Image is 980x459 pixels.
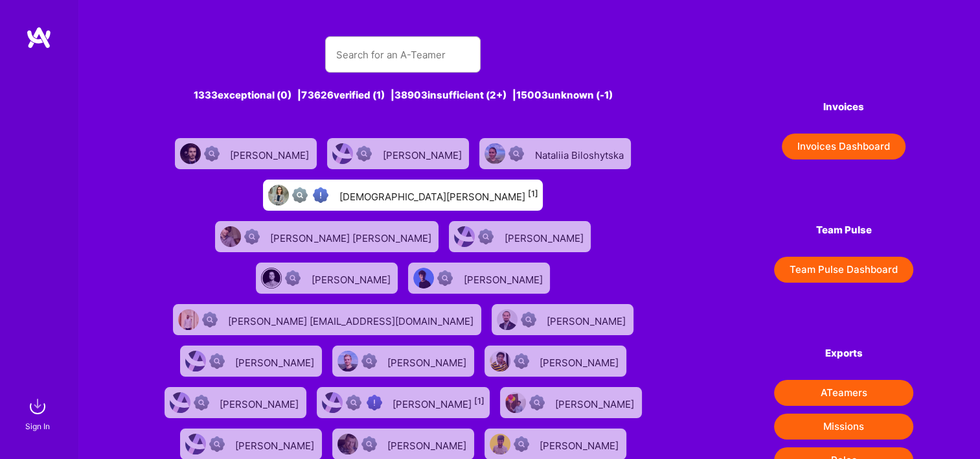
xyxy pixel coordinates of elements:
[175,340,327,382] a: User AvatarNot Scrubbed[PERSON_NAME]
[403,257,555,299] a: User AvatarNot Scrubbed[PERSON_NAME]
[311,270,393,287] div: [PERSON_NAME]
[312,382,495,423] a: User AvatarNot fully vettedHigh Potential User[PERSON_NAME][1]
[774,134,913,159] a: Invoices Dashboard
[337,351,358,371] img: User Avatar
[168,299,486,340] a: User AvatarNot Scrubbed[PERSON_NAME] [EMAIL_ADDRESS][DOMAIN_NAME]
[774,380,913,406] button: ATeamers
[170,133,322,174] a: User AvatarNot Scrubbed[PERSON_NAME]
[235,353,317,370] div: [PERSON_NAME]
[474,396,484,406] sup: [1]
[185,434,206,454] img: User Avatar
[346,395,361,410] img: Not fully vetted
[527,189,538,198] sup: [1]
[185,351,206,371] img: User Avatar
[285,270,301,286] img: Not Scrubbed
[230,145,312,162] div: [PERSON_NAME]
[495,382,647,423] a: User AvatarNot Scrubbed[PERSON_NAME]
[25,419,50,433] div: Sign In
[393,394,484,411] div: [PERSON_NAME]
[547,311,628,328] div: [PERSON_NAME]
[27,394,51,433] a: sign inSign In
[361,436,377,452] img: Not Scrubbed
[782,134,906,159] button: Invoices Dashboard
[210,216,444,257] a: User AvatarNot Scrubbed[PERSON_NAME] [PERSON_NAME]
[413,268,434,288] img: User Avatar
[534,145,626,162] div: Nataliia Biloshytska
[382,145,464,162] div: [PERSON_NAME]
[514,353,529,369] img: Not Scrubbed
[339,187,538,204] div: [DEMOGRAPHIC_DATA][PERSON_NAME]
[220,394,301,411] div: [PERSON_NAME]
[514,436,529,452] img: Not Scrubbed
[337,434,358,454] img: User Avatar
[180,143,201,164] img: User Avatar
[26,26,52,49] img: logo
[327,340,479,382] a: User AvatarNot Scrubbed[PERSON_NAME]
[145,88,661,102] div: 1333 exceptional (0) | 73626 verified (1) | 38903 insufficient (2+) | 15003 unknown (-1)
[209,353,225,369] img: Not Scrubbed
[270,228,433,245] div: [PERSON_NAME] [PERSON_NAME]
[463,270,545,287] div: [PERSON_NAME]
[508,146,524,161] img: Not Scrubbed
[204,146,220,161] img: Not Scrubbed
[437,270,453,286] img: Not Scrubbed
[540,353,621,370] div: [PERSON_NAME]
[367,395,382,410] img: High Potential User
[361,353,377,369] img: Not Scrubbed
[258,174,548,216] a: User AvatarNot fully vettedHigh Potential User[DEMOGRAPHIC_DATA][PERSON_NAME][1]
[25,394,51,419] img: sign in
[774,257,913,283] button: Team Pulse Dashboard
[202,312,218,327] img: Not Scrubbed
[251,257,403,299] a: User AvatarNot Scrubbed[PERSON_NAME]
[444,216,596,257] a: User AvatarNot Scrubbed[PERSON_NAME]
[484,143,505,164] img: User Avatar
[521,312,536,327] img: Not Scrubbed
[490,351,510,371] img: User Avatar
[268,185,289,206] img: User Avatar
[474,133,636,174] a: User AvatarNot ScrubbedNataliia Biloshytska
[159,382,312,423] a: User AvatarNot Scrubbed[PERSON_NAME]
[220,226,241,247] img: User Avatar
[356,146,372,161] img: Not Scrubbed
[486,299,639,340] a: User AvatarNot Scrubbed[PERSON_NAME]
[479,340,632,382] a: User AvatarNot Scrubbed[PERSON_NAME]
[178,309,199,330] img: User Avatar
[387,353,469,370] div: [PERSON_NAME]
[336,38,470,71] input: Search for an A-Teamer
[555,394,637,411] div: [PERSON_NAME]
[504,228,586,245] div: [PERSON_NAME]
[322,133,474,174] a: User AvatarNot Scrubbed[PERSON_NAME]
[235,436,317,453] div: [PERSON_NAME]
[332,143,353,164] img: User Avatar
[774,101,913,113] h4: Invoices
[454,226,475,247] img: User Avatar
[529,395,545,410] img: Not Scrubbed
[774,224,913,236] h4: Team Pulse
[505,392,526,413] img: User Avatar
[774,347,913,359] h4: Exports
[261,268,282,288] img: User Avatar
[244,229,260,244] img: Not Scrubbed
[292,187,308,203] img: Not fully vetted
[497,309,518,330] img: User Avatar
[322,392,343,413] img: User Avatar
[194,395,209,410] img: Not Scrubbed
[209,436,225,452] img: Not Scrubbed
[228,311,476,328] div: [PERSON_NAME] [EMAIL_ADDRESS][DOMAIN_NAME]
[313,187,328,203] img: High Potential User
[170,392,190,413] img: User Avatar
[490,434,510,454] img: User Avatar
[387,436,469,453] div: [PERSON_NAME]
[478,229,494,244] img: Not Scrubbed
[540,436,621,453] div: [PERSON_NAME]
[774,414,913,440] button: Missions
